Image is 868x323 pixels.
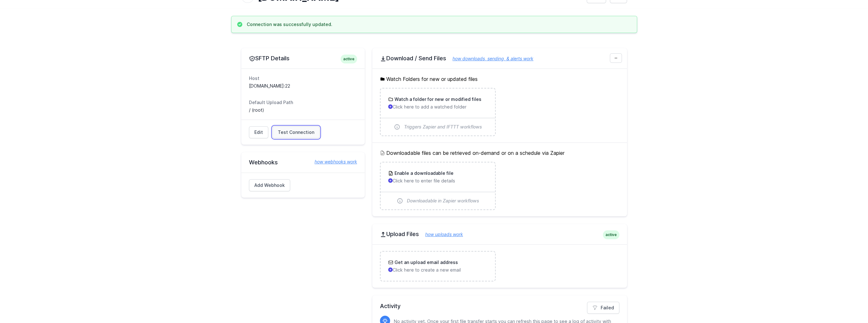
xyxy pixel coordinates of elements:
[380,149,619,157] h5: Downloadable files can be retrieved on-demand or on a schedule via Zapier
[249,55,357,62] h2: SFTP Details
[249,107,357,113] dd: / (root)
[249,75,357,82] dt: Host
[381,89,495,135] a: Watch a folder for new or modified files Click here to add a watched folder Triggers Zapier and I...
[404,124,482,130] span: Triggers Zapier and IFTTT workflows
[247,21,332,28] h3: Connection was successfully updated.
[407,198,479,204] span: Downloadable in Zapier workflows
[393,259,458,266] h3: Get an upload email address
[308,159,357,165] a: how webhooks work
[272,126,320,138] a: Test Connection
[388,178,487,184] p: Click here to enter file details
[380,75,619,83] h5: Watch Folders for new or updated files
[249,179,290,191] a: Add Webhook
[446,56,533,61] a: how downloads, sending, & alerts work
[249,99,357,106] dt: Default Upload Path
[419,232,463,237] a: how uploads work
[388,104,487,110] p: Click here to add a watched folder
[380,302,619,311] h2: Activity
[341,55,357,63] span: active
[836,291,860,315] iframe: Drift Widget Chat Controller
[587,302,619,314] a: Failed
[603,230,619,239] span: active
[249,126,268,138] a: Edit
[381,162,495,209] a: Enable a downloadable file Click here to enter file details Downloadable in Zapier workflows
[388,267,487,273] p: Click here to create a new email
[278,129,314,135] span: Test Connection
[393,96,481,102] h3: Watch a folder for new or modified files
[393,170,454,176] h3: Enable a downloadable file
[249,83,357,89] dd: [DOMAIN_NAME]:22
[380,55,619,62] h2: Download / Send Files
[380,230,619,238] h2: Upload Files
[249,159,357,166] h2: Webhooks
[381,252,495,281] a: Get an upload email address Click here to create a new email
